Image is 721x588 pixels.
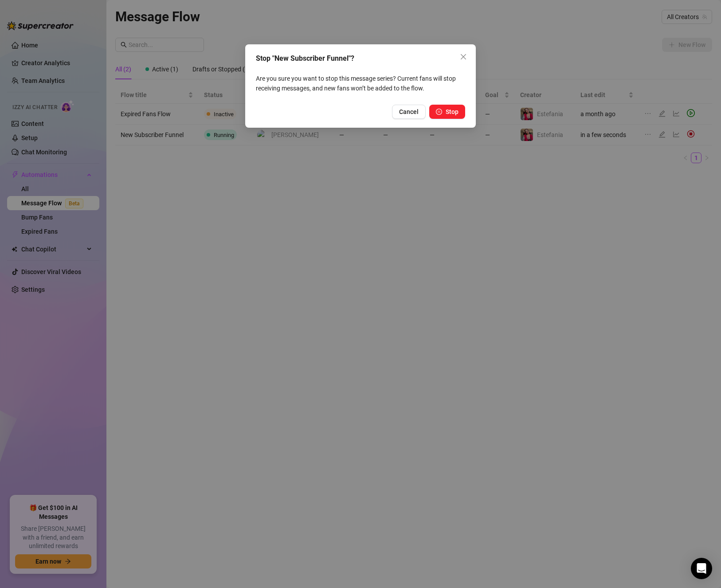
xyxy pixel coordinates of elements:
p: Are you sure you want to stop this message series? Current fans will stop receiving messages, and... [256,74,465,93]
div: Open Intercom Messenger [691,558,712,579]
div: Stop "New Subscriber Funnel"? [256,53,465,64]
button: Close [456,50,470,64]
span: Stop [446,108,458,115]
span: pause-circle [436,109,442,115]
span: close [460,53,467,60]
span: Close [456,53,470,60]
button: Cancel [392,105,426,119]
span: Cancel [399,108,419,115]
button: Stop [429,105,465,119]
